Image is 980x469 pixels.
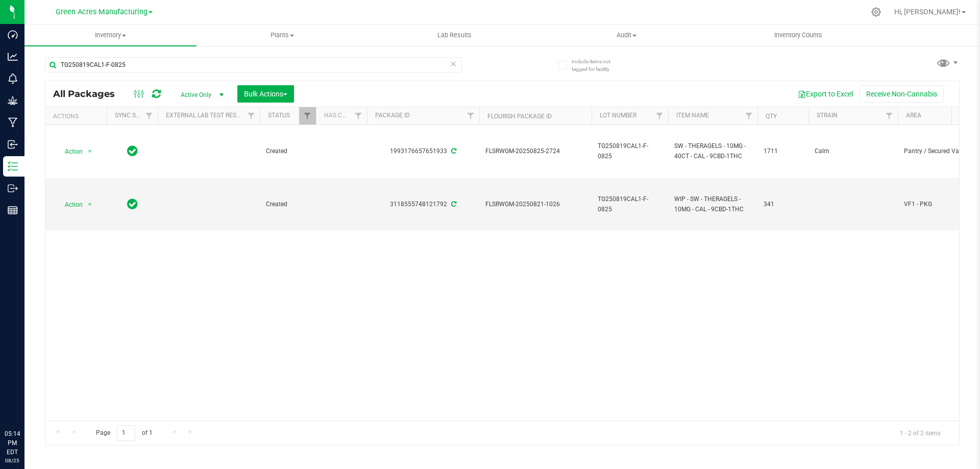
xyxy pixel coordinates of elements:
[117,425,135,441] input: 1
[8,95,18,106] inline-svg: Grow
[115,112,154,119] a: Sync Status
[462,107,479,125] a: Filter
[127,197,138,211] span: In Sync
[87,425,161,441] span: Page of 1
[24,31,197,40] span: Inventory
[766,113,777,120] a: Qty
[5,429,20,457] p: 05:14 PM EDT
[904,146,968,156] span: Pantry / Secured Vault
[761,31,836,40] span: Inventory Counts
[166,112,246,119] a: External Lab Test Result
[485,146,585,156] span: FLSRWGM-20250825-2724
[365,146,481,156] div: 1993176657651933
[651,107,668,125] a: Filter
[450,57,457,70] span: Clear
[450,201,456,208] span: Sync from Compliance System
[487,113,552,120] a: Flourish Package ID
[316,107,367,125] th: Has COA
[541,31,712,40] span: Audit
[56,144,83,159] span: Action
[268,112,290,119] a: Status
[5,457,20,464] p: 08/25
[791,85,860,103] button: Export to Excel
[815,146,892,156] span: Calm
[894,8,961,16] span: Hi, [PERSON_NAME]!
[8,205,18,215] inline-svg: Reports
[741,107,757,125] a: Filter
[8,139,18,150] inline-svg: Inbound
[350,107,367,125] a: Filter
[598,194,662,214] span: TG250819CAL1-F-0825
[266,200,310,209] span: Created
[8,161,18,171] inline-svg: Inventory
[53,113,103,120] div: Actions
[572,58,623,73] span: Include items not tagged for facility
[369,24,541,46] a: Lab Results
[485,200,585,209] span: FLSRWGM-20250821-1026
[598,141,662,161] span: TG250819CAL1-F-0825
[870,7,883,17] div: Manage settings
[141,107,158,125] a: Filter
[817,112,838,119] a: Strain
[56,198,83,212] span: Action
[764,200,802,209] span: 341
[365,200,481,209] div: 3118555748121792
[197,24,369,46] a: Plants
[674,194,751,214] span: WIP - SW - THERAGELS - 10MG - CAL - 9CBD-1THC
[764,146,802,156] span: 1711
[84,144,96,159] span: select
[243,107,260,125] a: Filter
[53,88,125,100] span: All Packages
[450,147,456,155] span: Sync from Compliance System
[8,117,18,128] inline-svg: Manufacturing
[299,107,316,125] a: Filter
[197,31,368,40] span: Plants
[8,183,18,193] inline-svg: Outbound
[45,57,462,72] input: Search Package ID, Item Name, SKU, Lot or Part Number...
[10,387,41,418] iframe: Resource center
[8,73,18,84] inline-svg: Monitoring
[676,112,709,119] a: Item Name
[244,90,287,98] span: Bulk Actions
[906,112,921,119] a: Area
[892,425,949,440] span: 1 - 2 of 2 items
[8,30,18,40] inline-svg: Dashboard
[8,52,18,62] inline-svg: Analytics
[127,144,138,158] span: In Sync
[424,31,485,40] span: Lab Results
[56,8,148,16] span: Green Acres Manufacturing
[674,141,751,161] span: SW - THERAGELS - 10MG - 40CT - CAL - 9CBD-1THC
[237,85,294,103] button: Bulk Actions
[266,146,310,156] span: Created
[600,112,636,119] a: Lot Number
[375,112,410,119] a: Package ID
[84,198,96,212] span: select
[860,85,944,103] button: Receive Non-Cannabis
[713,24,885,46] a: Inventory Counts
[541,24,713,46] a: Audit
[881,107,898,125] a: Filter
[904,200,968,209] span: VF1 - PKG
[24,24,197,46] a: Inventory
